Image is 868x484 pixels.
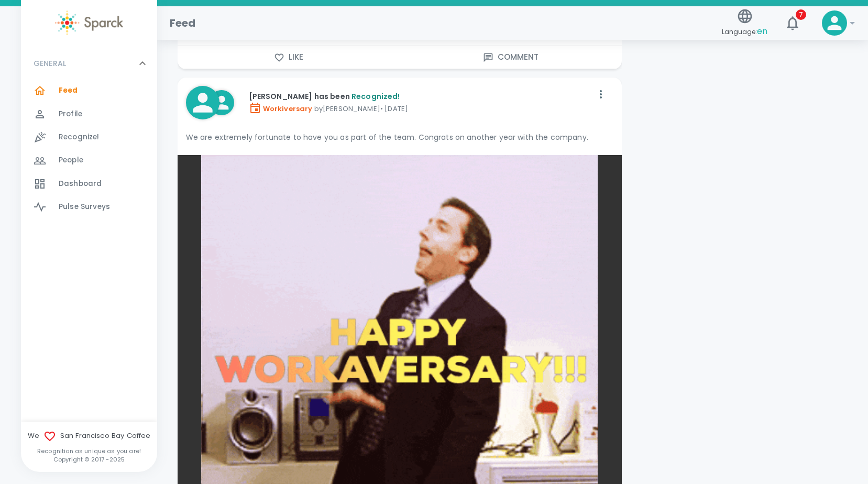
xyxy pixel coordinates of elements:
[21,430,157,443] span: We San Francisco Bay Coffee
[21,79,157,102] a: Feed
[21,195,157,218] a: Pulse Surveys
[21,48,157,79] div: GENERAL
[170,15,196,31] h1: Feed
[796,9,806,20] span: 7
[718,5,772,42] button: Language:en
[757,25,767,37] span: en
[21,126,157,149] a: Recognize!
[178,46,400,68] button: Like
[722,25,767,39] span: Language:
[249,104,313,114] span: Workiversary
[21,455,157,464] p: Copyright © 2017 - 2025
[21,103,157,126] a: Profile
[351,91,400,102] span: Recognized!
[59,155,83,166] span: People
[59,179,102,189] span: Dashboard
[21,447,157,455] p: Recognition as unique as you are!
[186,132,613,142] p: We are extremely fortunate to have you as part of the team. Congrats on another year with the com...
[400,46,622,68] button: Comment
[21,10,157,35] a: Sparck logo
[59,202,110,212] span: Pulse Surveys
[34,58,66,69] p: GENERAL
[21,149,157,172] a: People
[249,91,592,102] p: [PERSON_NAME] has been
[59,85,78,96] span: Feed
[21,79,157,223] div: GENERAL
[249,102,592,114] p: by [PERSON_NAME] • [DATE]
[55,10,123,35] img: Sparck logo
[780,10,805,36] button: 7
[21,172,157,195] a: Dashboard
[59,109,82,119] span: Profile
[59,132,100,142] span: Recognize!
